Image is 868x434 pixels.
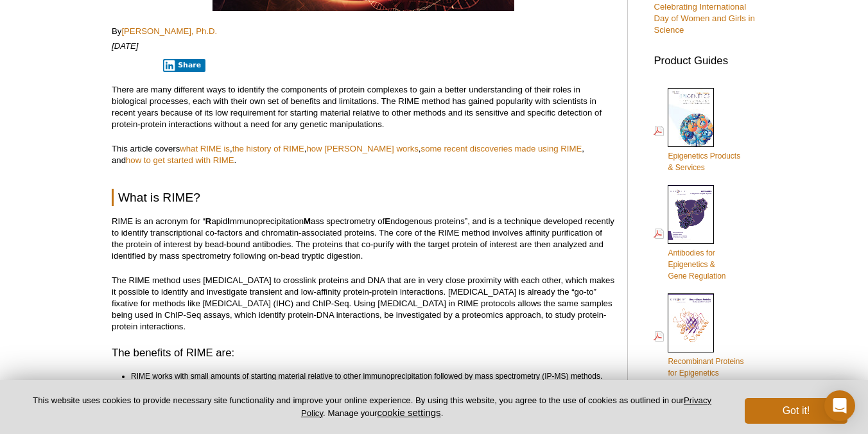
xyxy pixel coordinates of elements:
a: [PERSON_NAME], Ph.D. [121,26,217,36]
span: Antibodies for Epigenetics & Gene Regulation [668,248,725,281]
span: Recombinant Proteins for Epigenetics [668,357,743,378]
a: Recombinant Proteinsfor Epigenetics [654,292,743,380]
div: Open Intercom Messenger [824,390,855,421]
a: Privacy Policy [301,395,711,417]
strong: R [205,216,212,226]
button: Share [163,59,206,72]
img: Rec_prots_140604_cover_web_70x200 [668,293,714,352]
a: Epigenetics Products& Services [654,87,740,175]
p: This article covers , , , , and . [112,143,614,166]
a: the history of RIME [232,144,304,153]
h3: Product Guides [654,48,756,67]
a: how to get started with RIME [126,155,234,165]
span: Epigenetics Products & Services [668,152,740,172]
button: Got it! [745,398,847,424]
p: There are many different ways to identify the components of protein complexes to gain a better un... [112,84,614,130]
a: some recent discoveries made using RIME [421,144,582,153]
img: Abs_epi_2015_cover_web_70x200 [668,185,714,244]
a: Antibodies forEpigenetics &Gene Regulation [654,184,725,283]
p: RIME is an acronym for “ apid mmunoprecipitation ass spectrometry of ndogenous proteins”, and is ... [112,216,614,262]
p: The RIME method uses [MEDICAL_DATA] to crosslink proteins and DNA that are in very close proximit... [112,275,614,333]
a: what RIME is [180,144,230,153]
img: Epi_brochure_140604_cover_web_70x200 [668,88,714,147]
h2: What is RIME? [112,189,614,206]
button: cookie settings [377,407,440,418]
p: This website uses cookies to provide necessary site functionality and improve your online experie... [21,395,724,419]
em: [DATE] [112,41,139,51]
li: RIME works with small amounts of starting material relative to other immunoprecipitation followed... [131,370,603,382]
strong: I [227,216,230,226]
strong: E [385,216,390,226]
a: Celebrating International Day of Women and Girls in Science [654,2,754,35]
a: how [PERSON_NAME] works [306,144,418,153]
p: By [112,26,614,37]
iframe: X Post Button [112,58,154,71]
strong: M [304,216,311,226]
h3: The benefits of RIME are: [112,345,614,361]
